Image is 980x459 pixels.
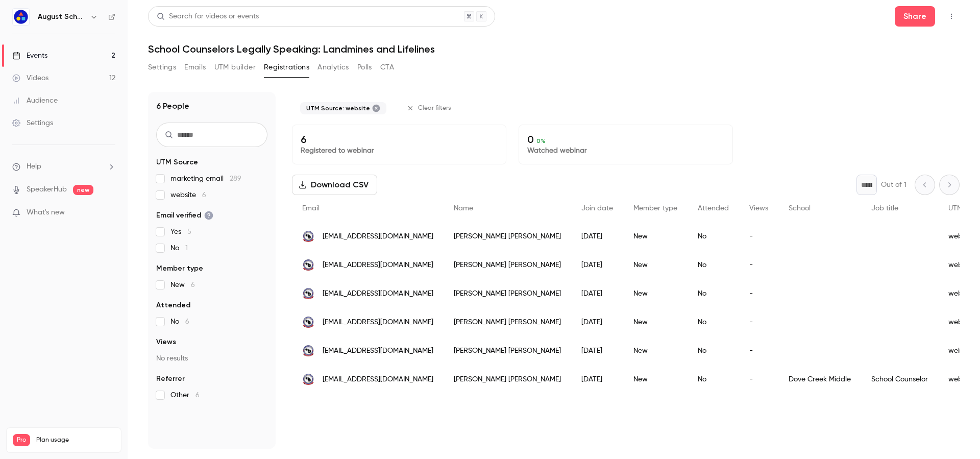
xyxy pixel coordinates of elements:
span: [EMAIL_ADDRESS][DOMAIN_NAME] [323,317,433,328]
div: [PERSON_NAME] [PERSON_NAME] [444,336,571,365]
span: No [170,317,189,327]
div: [DATE] [571,222,623,251]
span: 6 [202,191,206,199]
div: New [623,308,688,336]
span: [EMAIL_ADDRESS][DOMAIN_NAME] [323,260,433,271]
button: Clear filters [403,100,457,116]
div: New [623,365,688,394]
div: Search for videos or events [157,11,259,22]
div: Events [12,51,47,61]
span: Help [27,161,41,172]
div: [PERSON_NAME] [PERSON_NAME] [444,308,571,336]
span: Views [749,205,768,212]
div: New [623,251,688,279]
span: Attended [698,205,729,212]
section: facet-groups [156,157,267,400]
span: Attended [156,300,190,310]
img: August Schools [13,9,29,25]
div: No [688,251,739,279]
span: UTM Source [156,157,198,167]
h1: 6 People [156,100,189,112]
span: website [170,190,206,200]
span: Other [170,390,200,400]
span: Member type [633,205,677,212]
span: 6 [195,392,200,399]
span: Join date [581,205,613,212]
div: [PERSON_NAME] [PERSON_NAME] [444,279,571,308]
button: Settings [148,59,176,76]
div: [PERSON_NAME] [PERSON_NAME] [444,251,571,279]
span: No [170,243,188,253]
span: Email verified [156,210,213,221]
p: No results [156,353,267,364]
button: Analytics [317,59,349,76]
span: Yes [170,227,191,237]
div: - [739,365,778,394]
h1: School Counselors Legally Speaking: Landmines and Lifelines [148,43,960,55]
img: oconeeschools.org [302,287,314,300]
img: oconeeschools.org [302,373,314,385]
div: [DATE] [571,279,623,308]
span: Clear filters [418,104,451,112]
div: Settings [12,118,53,128]
button: Share [895,6,935,27]
span: 0 % [536,137,546,144]
div: Dove Creek Middle [778,365,861,394]
button: Registrations [264,59,309,76]
span: [EMAIL_ADDRESS][DOMAIN_NAME] [323,346,433,356]
span: Referrer [156,374,185,384]
span: 1 [185,245,188,252]
button: Polls [357,59,372,76]
span: UTM Source: website [306,104,370,112]
button: Download CSV [292,175,377,195]
p: 0 [527,133,724,146]
div: - [739,279,778,308]
span: Job title [871,205,898,212]
img: oconeeschools.org [302,345,314,357]
li: help-dropdown-opener [12,161,115,172]
div: Videos [12,73,48,83]
span: 289 [230,175,241,182]
span: 5 [187,228,191,235]
div: - [739,336,778,365]
span: Member type [156,263,203,274]
p: Out of 1 [881,180,906,190]
span: 6 [191,281,195,288]
span: Pro [13,434,30,446]
img: oconeeschools.org [302,316,314,328]
span: [EMAIL_ADDRESS][DOMAIN_NAME] [323,231,433,242]
iframe: Noticeable Trigger [103,208,115,218]
p: Registered to webinar [301,146,498,156]
span: Email [302,205,320,212]
div: - [739,251,778,279]
div: [PERSON_NAME] [PERSON_NAME] [444,222,571,251]
button: Emails [184,59,206,76]
div: - [739,222,778,251]
div: New [623,222,688,251]
div: [DATE] [571,365,623,394]
div: - [739,308,778,336]
span: New [170,280,195,290]
span: new [73,185,93,195]
div: [DATE] [571,251,623,279]
img: oconeeschools.org [302,230,314,243]
span: [EMAIL_ADDRESS][DOMAIN_NAME] [323,288,433,299]
div: No [688,365,739,394]
span: Plan usage [36,436,115,444]
div: No [688,279,739,308]
div: [DATE] [571,308,623,336]
p: Watched webinar [527,146,724,156]
div: [PERSON_NAME] [PERSON_NAME] [444,365,571,394]
button: Remove "website" from selected "UTM Source" filter [372,104,380,112]
span: What's new [27,207,65,218]
button: UTM builder [214,59,256,76]
a: SpeakerHub [27,184,67,195]
div: New [623,336,688,365]
div: No [688,308,739,336]
span: [EMAIL_ADDRESS][DOMAIN_NAME] [323,374,433,385]
span: Name [454,205,473,212]
button: CTA [380,59,394,76]
img: oconeeschools.org [302,259,314,271]
div: No [688,222,739,251]
div: No [688,336,739,365]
